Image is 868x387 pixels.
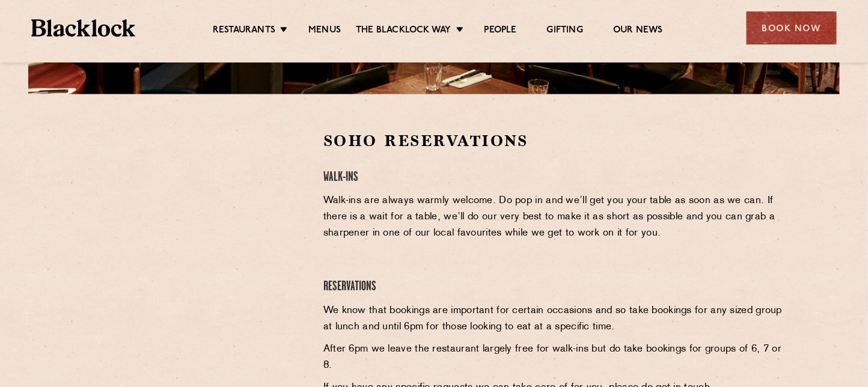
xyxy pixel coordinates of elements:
[547,25,583,38] a: Gifting
[31,19,135,37] img: BL_Textured_Logo-footer-cropped.svg
[323,303,784,335] p: We know that bookings are important for certain occasions and so take bookings for any sized grou...
[323,279,784,295] h4: Reservations
[323,341,784,374] p: After 6pm we leave the restaurant largely free for walk-ins but do take bookings for groups of 6,...
[484,25,517,38] a: People
[308,25,341,38] a: Menus
[323,130,784,151] h2: Soho Reservations
[613,25,663,38] a: Our News
[747,11,837,44] div: Book Now
[323,193,784,242] p: Walk-ins are always warmly welcome. Do pop in and we’ll get you your table as soon as we can. If ...
[356,25,451,38] a: The Blacklock Way
[323,169,784,186] h4: Walk-Ins
[213,25,275,38] a: Restaurants
[127,130,262,311] iframe: OpenTable make booking widget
